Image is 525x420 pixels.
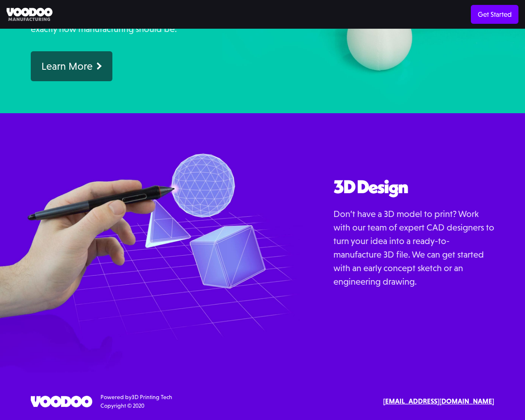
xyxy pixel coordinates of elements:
a: 3D Printing Tech [132,394,172,400]
a: Learn More [31,51,112,81]
h2: 3D Design [333,177,494,197]
strong: [EMAIL_ADDRESS][DOMAIN_NAME] [383,397,494,405]
div: Powered by Copyright © 2020 [100,393,172,410]
div: Learn More [41,60,93,73]
img: Voodoo Manufacturing logo [7,8,52,21]
a: Get Started [471,5,518,24]
p: Don’t have a 3D model to print? Work with our team of expert CAD designers to turn your idea into... [333,207,494,288]
a: [EMAIL_ADDRESS][DOMAIN_NAME] [383,396,494,407]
